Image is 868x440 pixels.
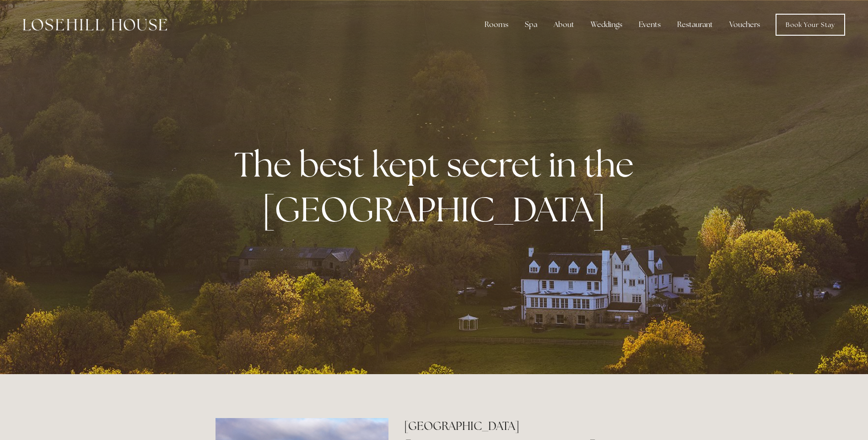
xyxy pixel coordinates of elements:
[776,14,845,36] a: Book Your Stay
[404,418,652,434] h2: [GEOGRAPHIC_DATA]
[23,19,167,31] img: Losehill House
[546,16,582,34] div: About
[583,16,630,34] div: Weddings
[234,142,641,231] strong: The best kept secret in the [GEOGRAPHIC_DATA]
[477,16,516,34] div: Rooms
[670,16,720,34] div: Restaurant
[631,16,668,34] div: Events
[722,16,767,34] a: Vouchers
[518,16,545,34] div: Spa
